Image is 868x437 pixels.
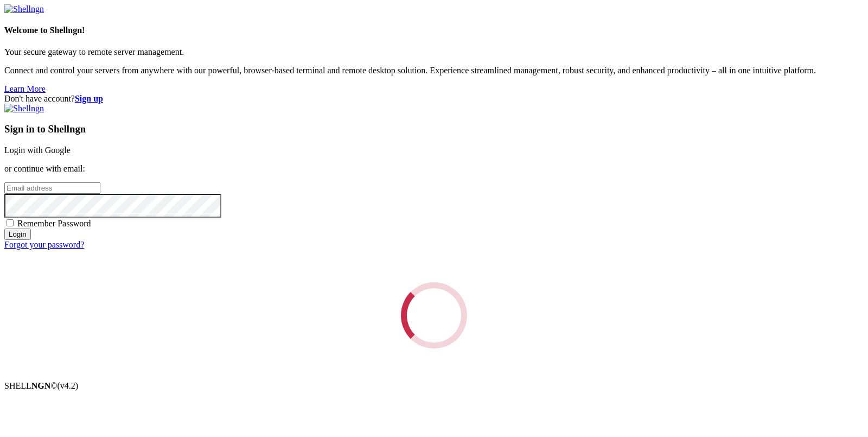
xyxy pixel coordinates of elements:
input: Remember Password [7,219,14,226]
span: 4.2.0 [58,381,79,390]
a: Login with Google [4,145,71,155]
input: Login [4,229,31,240]
img: Shellngn [4,104,44,113]
input: Email address [4,182,100,194]
div: Loading... [398,279,470,351]
p: or continue with email: [4,164,864,174]
img: Shellngn [4,4,44,14]
a: Forgot your password? [4,240,84,249]
p: Your secure gateway to remote server management. [4,47,864,57]
b: NGN [31,381,51,390]
p: Connect and control your servers from anywhere with our powerful, browser-based terminal and remo... [4,66,864,75]
a: Sign up [75,94,103,103]
h3: Sign in to Shellngn [4,123,864,135]
div: Don't have account? [4,94,864,104]
span: SHELL © [4,381,78,390]
h4: Welcome to Shellngn! [4,26,864,35]
span: Remember Password [17,219,91,228]
a: Learn More [4,84,46,93]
